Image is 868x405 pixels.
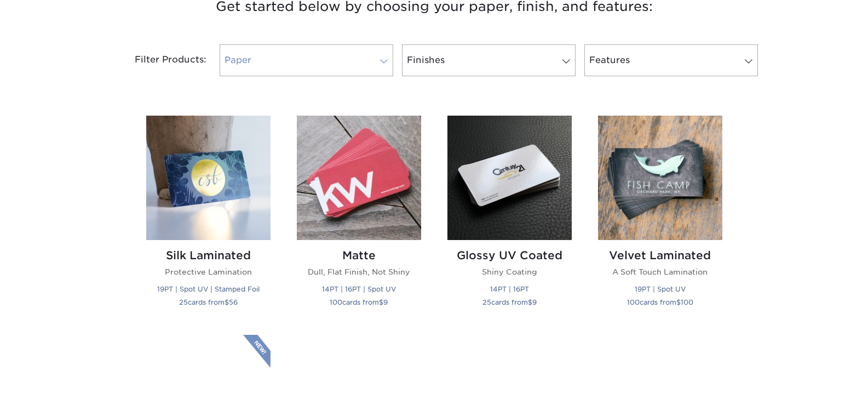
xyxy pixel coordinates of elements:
span: 100 [681,298,693,306]
small: 19PT | Spot UV [635,285,686,293]
small: 14PT | 16PT | Spot UV [322,285,396,293]
span: $ [676,298,681,306]
span: 100 [330,298,342,306]
small: cards from [179,298,238,306]
a: Glossy UV Coated Business Cards Glossy UV Coated Shiny Coating 14PT | 16PT 25cards from$9 [447,116,572,321]
img: Silk Laminated Business Cards [146,116,271,240]
span: 56 [229,298,238,306]
a: Silk Laminated Business Cards Silk Laminated Protective Lamination 19PT | Spot UV | Stamped Foil ... [146,116,271,321]
p: Shiny Coating [447,266,572,277]
span: $ [528,298,532,306]
a: Finishes [402,44,576,76]
img: Matte Business Cards [297,116,421,240]
small: 14PT | 16PT [490,285,529,293]
h2: Glossy UV Coated [447,249,572,262]
p: Dull, Flat Finish, Not Shiny [297,266,421,277]
small: 19PT | Spot UV | Stamped Foil [157,285,260,293]
h2: Matte [297,249,421,262]
a: Features [584,44,758,76]
p: Protective Lamination [146,266,271,277]
a: Paper [220,44,393,76]
iframe: Google Customer Reviews [3,372,93,401]
p: A Soft Touch Lamination [598,266,722,277]
img: Glossy UV Coated Business Cards [447,116,572,240]
span: $ [379,298,383,306]
h2: Silk Laminated [146,249,271,262]
h2: Velvet Laminated [598,249,722,262]
span: 25 [482,298,491,306]
div: Filter Products: [106,44,215,76]
span: 9 [532,298,537,306]
a: Velvet Laminated Business Cards Velvet Laminated A Soft Touch Lamination 19PT | Spot UV 100cards ... [598,116,722,321]
span: 9 [383,298,388,306]
img: New Product [243,335,271,368]
small: cards from [330,298,388,306]
small: cards from [482,298,537,306]
span: 100 [627,298,640,306]
small: cards from [627,298,693,306]
span: 25 [179,298,188,306]
img: Velvet Laminated Business Cards [598,116,722,240]
a: Matte Business Cards Matte Dull, Flat Finish, Not Shiny 14PT | 16PT | Spot UV 100cards from$9 [297,116,421,321]
span: $ [225,298,229,306]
